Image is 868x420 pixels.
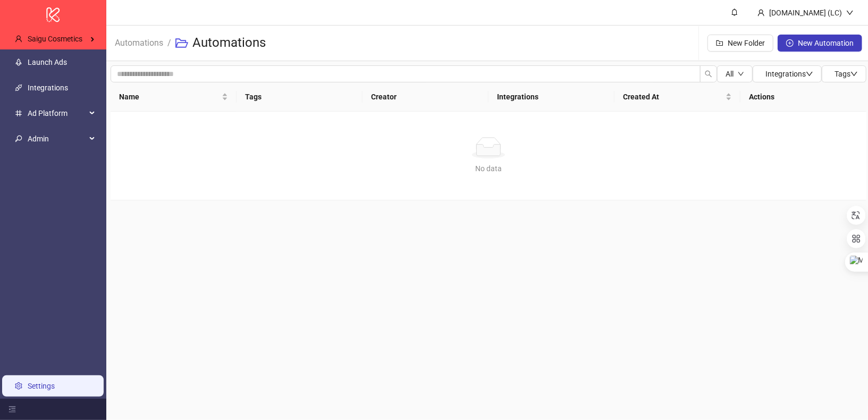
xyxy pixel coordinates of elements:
[15,35,22,43] span: user
[738,71,744,77] span: down
[835,70,858,78] span: Tags
[15,110,22,117] span: number
[740,82,866,112] th: Actions
[753,65,822,82] button: Integrationsdown
[757,9,765,16] span: user
[28,35,82,43] span: Saigu Cosmetics
[123,163,854,174] div: No data
[111,82,237,112] th: Name
[15,135,22,142] span: key
[765,70,813,78] span: Integrations
[731,9,738,16] span: bell
[786,39,794,47] span: plus-circle
[363,82,488,112] th: Creator
[846,9,854,16] span: down
[822,65,866,82] button: Tagsdown
[119,91,220,103] span: Name
[765,7,846,19] div: [DOMAIN_NAME] (LC)
[28,103,86,124] span: Ad Platform
[167,26,171,60] li: /
[778,35,862,52] button: New Automation
[707,35,773,52] button: New Folder
[28,58,67,66] a: Launch Ads
[175,37,188,49] span: folder-open
[9,406,16,413] span: menu-fold
[237,82,363,112] th: Tags
[488,82,614,112] th: Integrations
[113,36,165,48] a: Automations
[798,39,854,47] span: New Automation
[28,382,55,390] a: Settings
[705,70,712,78] span: search
[726,70,734,78] span: All
[192,35,266,52] h3: Automations
[850,70,858,78] span: down
[716,39,723,47] span: folder-add
[623,91,723,103] span: Created At
[614,82,740,112] th: Created At
[28,83,68,92] a: Integrations
[728,39,765,47] span: New Folder
[717,65,753,82] button: Alldown
[806,70,813,78] span: down
[28,128,86,149] span: Admin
